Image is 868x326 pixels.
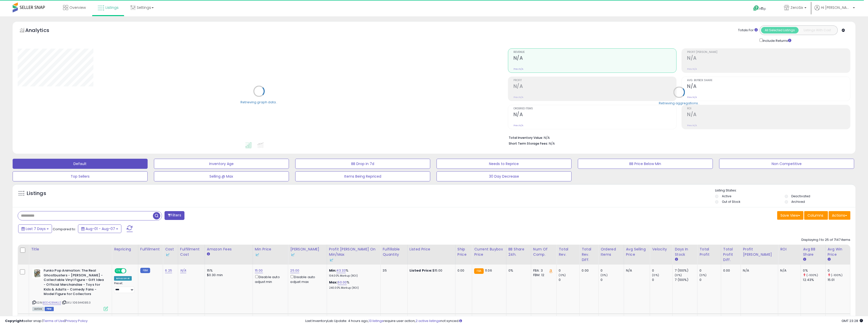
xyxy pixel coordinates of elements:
[240,100,277,104] div: Retrieving graph data..
[699,247,719,257] div: Total Profit
[659,101,699,105] div: Retrieving aggregations..
[255,268,263,273] a: 15.00
[27,190,46,197] h5: Listings
[410,247,453,252] div: Listed Price
[743,247,776,257] div: Profit [PERSON_NAME]
[803,247,823,257] div: Avg BB Share
[327,245,381,265] th: The percentage added to the cost of goods (COGS) that forms the calculator for Min & Max prices.
[828,257,831,262] small: Avg Win Price.
[295,159,430,169] button: BB Drop in 7d
[831,273,843,277] small: (-100%)
[45,307,54,311] span: FBM
[759,7,766,11] span: Help
[255,252,260,257] img: InventoryLab Logo
[255,252,286,257] div: Some or all of the values in this column are provided from Inventory Lab.
[165,211,184,220] button: Filters
[803,268,825,273] div: 0%
[255,274,284,284] div: Disable auto adjust min
[815,5,855,16] a: Hi [PERSON_NAME]
[369,318,384,323] a: 13 listings
[140,268,150,273] small: FBM
[675,273,682,277] small: (0%)
[601,273,608,277] small: (0%)
[652,278,672,282] div: 0
[743,268,774,273] div: N/A
[798,27,836,34] button: Listings With Cost
[207,273,249,277] div: $0.30 min
[207,268,249,273] div: 15%
[25,27,59,35] h5: Analytics
[699,273,707,277] small: (0%)
[18,224,52,233] button: Last 7 Days
[601,268,624,273] div: 0
[290,247,324,257] div: [PERSON_NAME]
[437,159,572,169] button: Needs to Reprice
[69,5,86,10] span: Overview
[329,280,338,285] b: Max:
[165,252,176,257] div: Some or all of the values in this column are provided from Inventory Lab.
[165,252,170,257] img: InventoryLab Logo
[828,268,850,273] div: 0
[290,252,324,257] div: Some or all of the values in this column are provided from Inventory Lab.
[329,280,377,289] div: %
[207,252,210,256] small: Amazon Fees.
[43,301,61,305] a: B0D428MKJZ
[154,159,289,169] button: Inventory Age
[803,257,806,262] small: Avg BB Share.
[290,252,295,257] img: InventoryLab Logo
[329,268,377,278] div: %
[601,278,624,282] div: 0
[13,171,148,181] button: Top Sellers
[255,247,286,257] div: Min Price
[383,247,405,257] div: Fulfillable Quantity
[329,257,334,263] img: InventoryLab Logo
[582,247,596,263] div: Total Rev. Diff.
[457,268,468,273] div: 0.00
[329,257,378,263] div: Some or all of the values in this column are provided from Inventory Lab.
[533,268,553,273] div: FBA: 3
[652,247,670,252] div: Velocity
[43,318,65,323] a: Terms of Use
[806,273,818,277] small: (-100%)
[559,278,579,282] div: 0
[207,247,251,252] div: Amazon Fees
[126,269,134,273] span: OFF
[114,276,132,281] div: Amazon AI
[44,268,105,298] b: Funko Pop Animation: The Real Ghostbusters - [PERSON_NAME] - Collectable Vinyl Figure - Gift Idea...
[533,247,555,257] div: Num of Comp.
[777,211,803,220] button: Save View
[722,194,731,198] label: Active
[5,319,88,323] div: seller snap | |
[410,268,451,273] div: $15.00
[5,318,23,323] strong: Copyright
[699,268,721,273] div: 0
[807,213,823,218] span: Columns
[53,227,76,232] span: Compared to:
[578,159,713,169] button: BB Price Below Min
[753,5,759,11] i: Get Help
[652,268,672,273] div: 0
[474,247,504,257] div: Current Buybox Price
[723,247,739,263] div: Total Profit Diff.
[675,268,697,273] div: 7 (100%)
[723,268,737,273] div: 0.00
[26,226,46,231] span: Last 7 Days
[842,318,863,323] span: 2025-08-15 23:28 GMT
[749,1,776,16] a: Help
[715,188,855,193] p: Listing States:
[722,200,740,204] label: Out of Stock
[803,278,825,282] div: 12.43%
[416,318,440,323] a: 2 active listings
[804,211,828,220] button: Columns
[738,28,758,33] div: Totals For
[474,268,483,274] small: FBA
[780,247,799,252] div: ROI
[295,171,430,181] button: Items Being Repriced
[508,268,527,273] div: 0%
[165,247,176,257] div: Cost
[383,268,403,273] div: 35
[791,200,805,204] label: Archived
[582,268,594,273] div: 0.00
[336,268,346,273] a: 43.33
[533,273,553,277] div: FBM: 12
